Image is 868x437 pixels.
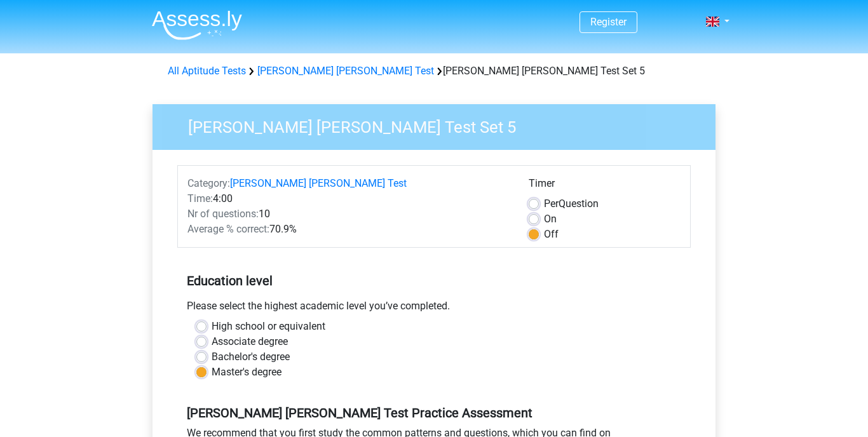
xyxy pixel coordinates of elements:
[178,191,519,206] div: 4:00
[544,212,557,227] label: On
[212,365,281,380] label: Master's degree
[544,227,559,242] label: Off
[544,196,599,212] label: Question
[163,64,705,79] div: [PERSON_NAME] [PERSON_NAME] Test Set 5
[230,177,407,189] a: [PERSON_NAME] [PERSON_NAME] Test
[173,112,706,137] h3: [PERSON_NAME] [PERSON_NAME] Test Set 5
[187,192,213,205] span: Time:
[590,16,627,28] a: Register
[187,268,681,293] h5: Education level
[178,222,519,237] div: 70.9%
[168,65,246,77] a: All Aptitude Tests
[529,176,681,196] div: Timer
[212,319,325,334] label: High school or equivalent
[187,223,269,235] span: Average % correct:
[152,10,242,40] img: Assessly
[187,405,681,420] h5: [PERSON_NAME] [PERSON_NAME] Test Practice Assessment
[177,299,691,319] div: Please select the highest academic level you’ve completed.
[187,177,230,189] span: Category:
[187,208,259,220] span: Nr of questions:
[257,65,434,77] a: [PERSON_NAME] [PERSON_NAME] Test
[178,206,519,222] div: 10
[544,198,559,210] span: Per
[212,349,290,365] label: Bachelor's degree
[212,334,288,349] label: Associate degree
